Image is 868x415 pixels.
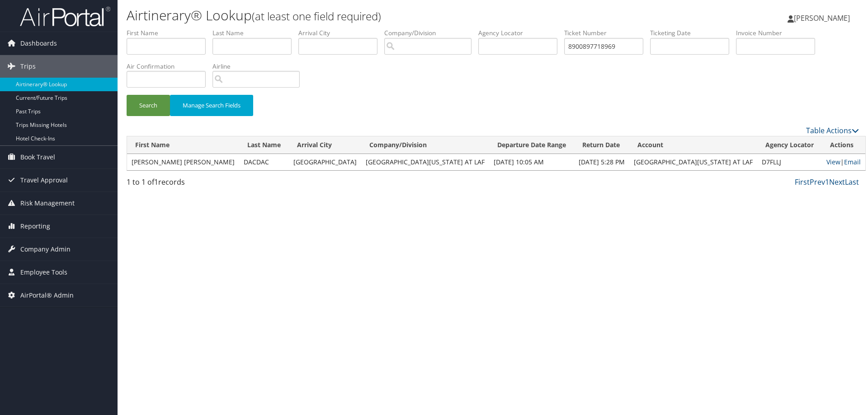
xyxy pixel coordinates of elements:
[826,158,840,166] a: View
[574,154,629,170] td: [DATE] 5:28 PM
[127,62,212,71] label: Air Confirmation
[127,154,239,170] td: [PERSON_NAME] [PERSON_NAME]
[170,95,253,116] button: Manage Search Fields
[757,154,822,170] td: D7FLLJ
[361,136,489,154] th: Company/Division
[298,28,384,37] label: Arrival City
[20,55,36,78] span: Trips
[822,136,865,154] th: Actions
[829,177,845,187] a: Next
[794,13,850,23] span: [PERSON_NAME]
[212,62,307,71] label: Airline
[20,169,68,191] span: Travel Approval
[127,6,615,25] h1: Airtinerary® Lookup
[822,154,865,170] td: |
[20,238,71,261] span: Company Admin
[289,136,361,154] th: Arrival City: activate to sort column ascending
[20,192,75,214] span: Risk Management
[810,177,825,187] a: Prev
[20,6,110,27] img: airportal-logo.png
[845,177,859,187] a: Last
[844,158,861,166] a: Email
[489,154,574,170] td: [DATE] 10:05 AM
[361,154,489,170] td: [GEOGRAPHIC_DATA][US_STATE] AT LAF
[20,261,67,284] span: Employee Tools
[489,136,574,154] th: Departure Date Range: activate to sort column descending
[127,177,300,192] div: 1 to 1 of records
[795,177,810,187] a: First
[806,126,859,135] a: Table Actions
[252,9,381,23] small: (at least one field required)
[825,177,829,187] a: 1
[788,5,859,32] a: [PERSON_NAME]
[239,154,289,170] td: DACDAC
[650,28,736,37] label: Ticketing Date
[736,28,822,37] label: Invoice Number
[127,28,212,37] label: First Name
[757,136,822,154] th: Agency Locator: activate to sort column ascending
[574,136,629,154] th: Return Date: activate to sort column ascending
[127,95,170,116] button: Search
[20,32,57,55] span: Dashboards
[289,154,361,170] td: [GEOGRAPHIC_DATA]
[478,28,564,37] label: Agency Locator
[154,177,158,187] span: 1
[629,136,757,154] th: Account: activate to sort column ascending
[20,284,74,307] span: AirPortal® Admin
[127,136,239,154] th: First Name: activate to sort column ascending
[239,136,289,154] th: Last Name: activate to sort column ascending
[564,28,650,37] label: Ticket Number
[20,215,50,238] span: Reporting
[212,28,298,37] label: Last Name
[629,154,757,170] td: [GEOGRAPHIC_DATA][US_STATE] AT LAF
[384,28,478,37] label: Company/Division
[20,146,55,168] span: Book Travel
